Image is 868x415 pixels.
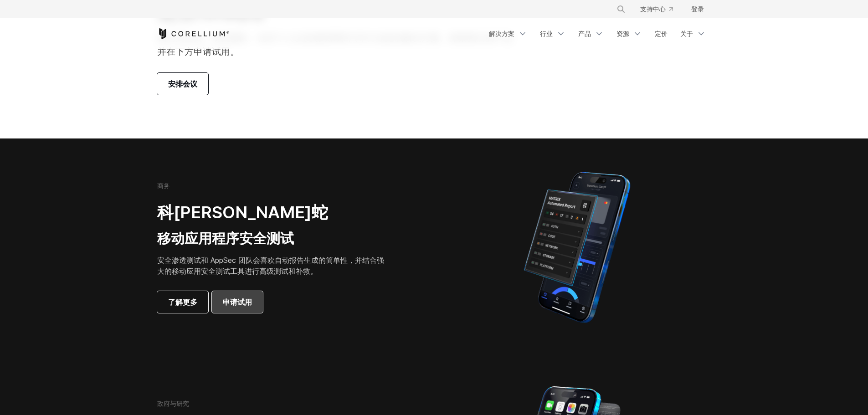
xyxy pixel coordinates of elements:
[540,30,553,37] font: 行业
[691,5,704,13] font: 登录
[212,291,263,313] a: 申请试用
[157,182,170,190] font: 商务
[489,30,514,37] font: 解决方案
[157,400,189,407] font: 政府与研究
[223,297,252,307] font: 申请试用
[168,79,197,88] font: 安排会议
[616,30,629,37] font: 资源
[157,291,208,313] a: 了解更多
[483,26,711,42] div: 导航菜单
[613,1,629,17] button: 搜索
[168,297,197,307] font: 了解更多
[680,30,693,37] font: 关于
[157,202,328,222] font: 科[PERSON_NAME]蛇
[578,30,591,37] font: 产品
[157,230,294,246] font: 移动应用程序安全测试
[640,5,666,13] font: 支持中心
[157,256,384,276] font: 安全渗透测试和 AppSec 团队会喜欢自动报告生成的简单性，并结合强大的移动应用安全测试工具进行高级测试和补救。
[508,168,646,327] img: Corellium MATRIX 自动报告 iPhone 上跨安全类别的应用程序漏洞测试结果。
[606,1,711,17] div: 导航菜单
[157,28,230,39] a: 科雷利姆之家
[655,30,668,37] font: 定价
[157,73,208,95] a: 安排会议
